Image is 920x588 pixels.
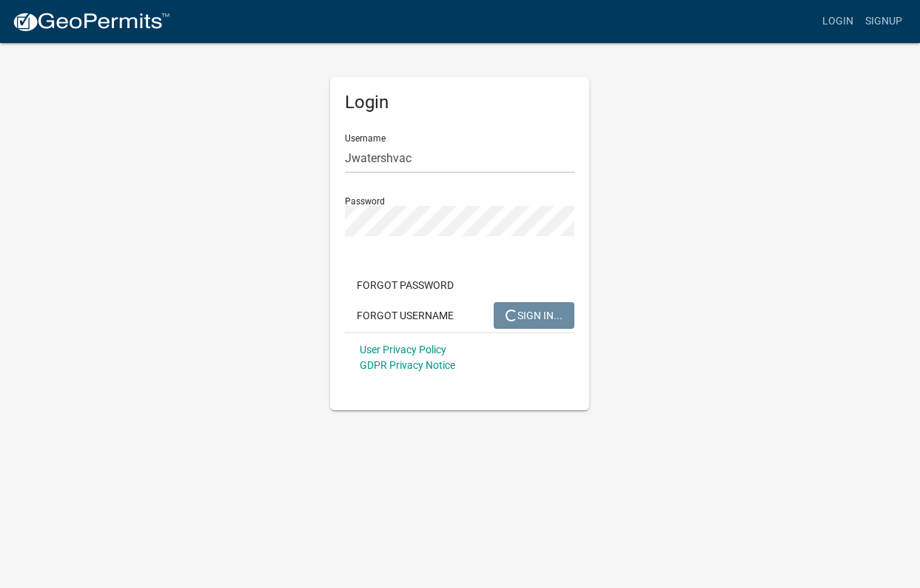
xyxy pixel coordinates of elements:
a: Login [816,7,859,36]
button: Forgot Password [345,272,466,298]
button: Forgot Username [345,302,466,329]
a: GDPR Privacy Notice [360,359,455,371]
a: Signup [859,7,908,36]
a: User Privacy Policy [360,344,446,355]
button: SIGN IN... [494,302,574,329]
span: SIGN IN... [506,309,563,321]
h5: Login [345,92,574,113]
